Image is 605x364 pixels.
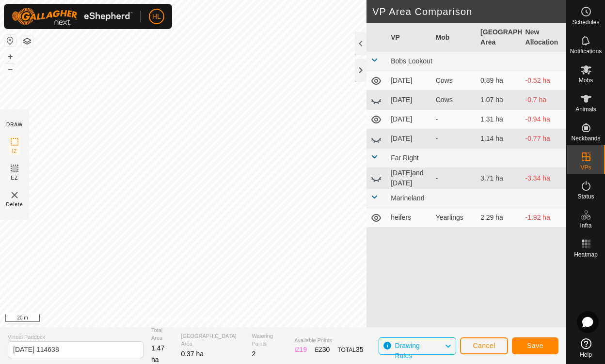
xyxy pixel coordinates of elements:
div: - [436,173,473,183]
div: - [436,114,473,124]
span: EZ [11,174,18,182]
span: 2 [252,350,255,358]
td: -1.92 ha [522,208,566,227]
td: -3.34 ha [522,168,566,189]
td: -0.94 ha [522,110,566,129]
td: -0.77 ha [522,129,566,149]
td: 0.89 ha [477,71,521,91]
span: Neckbands [571,136,600,141]
span: Mobs [579,77,593,83]
td: [DATE] [387,91,431,110]
div: IZ [294,345,307,355]
span: 30 [322,346,330,353]
td: [DATE]and [DATE] [387,168,431,189]
span: IZ [12,148,17,155]
span: VPs [580,165,591,170]
span: Schedules [572,19,599,25]
span: [GEOGRAPHIC_DATA] Area [181,332,244,348]
div: Cows [436,95,473,105]
span: Help [580,352,592,358]
button: – [4,63,16,75]
button: Cancel [460,337,508,354]
span: 1.47 ha [151,344,164,364]
span: Notifications [570,48,602,54]
div: TOTAL [337,345,363,355]
td: [DATE] [387,110,431,129]
span: 19 [300,346,307,353]
img: VP [9,189,20,201]
button: Reset Map [4,35,16,46]
td: 1.07 ha [477,91,521,110]
span: Save [527,342,543,349]
td: 2.29 ha [477,208,521,227]
span: Delete [6,201,23,208]
div: Cows [436,76,473,86]
a: Privacy Policy [145,315,181,323]
span: 0.37 ha [181,350,204,358]
span: Animals [575,106,596,112]
td: heifers [387,208,431,227]
span: 35 [356,346,364,353]
div: DRAW [6,121,23,128]
td: -0.52 ha [522,71,566,91]
span: Status [577,194,594,199]
span: Marineland [391,194,424,202]
img: Gallagher Logo [12,8,133,25]
span: Bobs Lookout [391,57,432,65]
span: Total Area [151,326,173,342]
td: [DATE] [387,71,431,91]
td: 1.31 ha [477,110,521,129]
td: [DATE] [387,129,431,149]
span: Heatmap [574,252,598,258]
h2: VP Area Comparison [372,6,566,17]
span: Infra [580,223,591,228]
th: New Allocation [522,23,566,52]
span: Watering Points [252,332,287,348]
th: VP [387,23,431,52]
span: Cancel [473,342,495,349]
span: Drawing Rules [395,342,419,360]
button: + [4,51,16,62]
td: -0.7 ha [522,91,566,110]
a: Help [567,334,605,362]
div: Yearlings [436,212,473,223]
span: Far Right [391,154,419,162]
button: Save [512,337,558,354]
span: Available Points [294,336,363,345]
td: 1.14 ha [477,129,521,149]
div: - [436,134,473,144]
span: Virtual Paddock [8,333,143,341]
th: Mob [432,23,477,52]
a: Contact Us [193,315,222,323]
th: [GEOGRAPHIC_DATA] Area [477,23,521,52]
span: HL [152,12,161,22]
div: EZ [315,345,330,355]
td: 3.71 ha [477,168,521,189]
button: Map Layers [21,35,33,47]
